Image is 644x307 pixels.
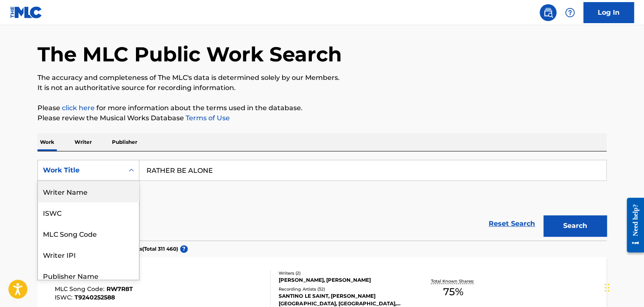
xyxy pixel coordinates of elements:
[562,4,578,21] div: Help
[38,223,139,244] div: MLC Song Code
[109,133,140,151] p: Publisher
[180,245,188,253] span: ?
[37,133,57,151] p: Work
[602,267,644,307] iframe: Chat Widget
[604,275,609,300] div: Перетащить
[10,6,43,19] img: MLC Logo
[279,270,406,276] div: Writers ( 2 )
[55,285,106,293] span: MLC Song Code :
[72,133,94,151] p: Writer
[279,276,406,284] div: [PERSON_NAME], [PERSON_NAME]
[37,73,607,83] p: The accuracy and completeness of The MLC's data is determined solely by our Members.
[279,286,406,292] div: Recording Artists ( 32 )
[38,181,139,202] div: Writer Name
[620,191,644,259] iframe: Resource Center
[184,114,230,122] a: Terms of Use
[38,244,139,265] div: Writer IPI
[540,4,556,21] a: Public Search
[583,2,634,23] a: Log In
[62,104,95,112] a: click here
[37,103,607,113] p: Please for more information about the terms used in the database.
[55,294,75,301] span: ISWC :
[37,113,607,123] p: Please review the Musical Works Database
[106,285,133,293] span: RW7R8T
[543,215,607,236] button: Search
[38,202,139,223] div: ISWC
[75,294,115,301] span: T9240252588
[565,8,575,18] img: help
[543,8,553,18] img: search
[484,214,539,233] a: Reset Search
[443,284,463,299] span: 75 %
[37,83,607,93] p: It is not an authoritative source for recording information.
[37,160,607,241] form: Search Form
[38,265,139,286] div: Publisher Name
[43,165,119,175] div: Work Title
[37,42,342,67] h1: The MLC Public Work Search
[431,278,476,284] p: Total Known Shares:
[602,267,644,307] div: Виджет чата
